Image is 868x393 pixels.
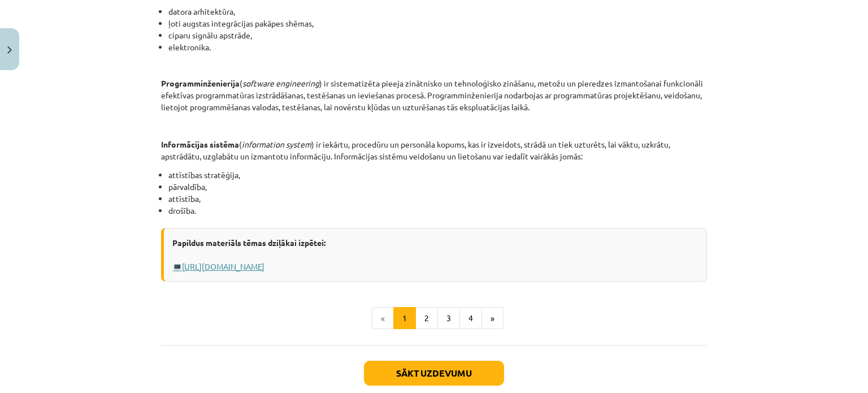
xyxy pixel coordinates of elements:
[168,41,707,53] li: elektronika.
[168,169,707,181] li: attīstības stratēģija,
[242,139,311,149] em: information system
[161,77,707,113] p: ( ) ir sistematizēta pieeja zinātnisko un tehnoloģisko zināšanu, metožu un pieredzes izmantošanai...
[161,139,239,149] strong: Informācijas sistēma
[161,307,707,330] nav: Page navigation example
[481,307,504,330] button: »
[168,6,707,18] li: datora arhitektūra,
[242,78,319,88] em: software engineering
[393,307,416,330] button: 1
[168,29,707,41] li: ciparu signālu apstrāde,
[161,228,707,282] div: 💻
[161,139,707,162] p: ( ) ir iekārtu, procedūru un personāla kopums, kas ir izveidots, strādā un tiek uzturēts, lai vāk...
[364,361,504,386] button: Sākt uzdevumu
[168,18,707,29] li: ļoti augstas integrācijas pakāpes shēmas,
[415,307,438,330] button: 2
[437,307,460,330] button: 3
[168,181,707,193] li: pārvaldība,
[168,205,707,217] li: drošība.
[172,237,325,248] strong: Papildus materiāls tēmas dziļākai izpētei:
[7,46,12,54] img: icon-close-lesson-0947bae3869378f0d4975bcd49f059093ad1ed9edebbc8119c70593378902aed.svg
[161,78,240,88] strong: Programminženierija
[459,307,482,330] button: 4
[182,261,264,271] a: [URL][DOMAIN_NAME]
[168,193,707,205] li: attīstība,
